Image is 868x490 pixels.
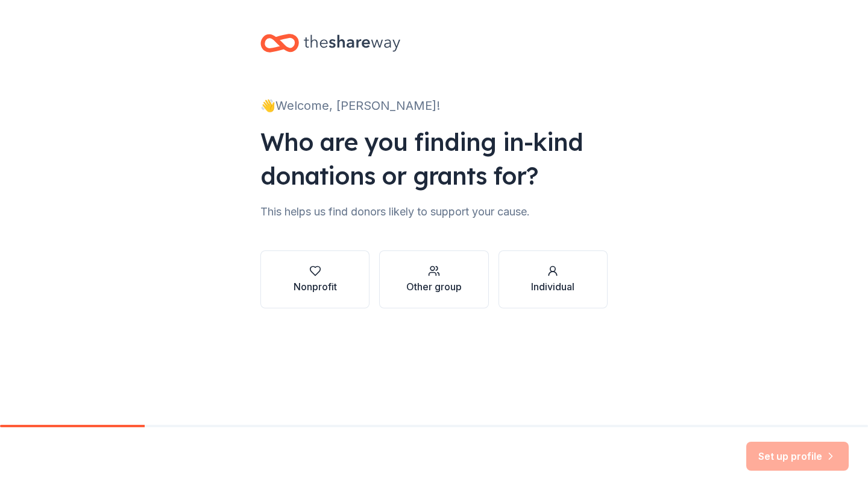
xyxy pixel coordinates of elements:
button: Other group [379,250,488,308]
div: Nonprofit [294,279,337,294]
div: This helps us find donors likely to support your cause. [260,202,608,221]
button: Nonprofit [260,250,370,308]
div: 👋 Welcome, [PERSON_NAME]! [260,96,608,115]
div: Other group [406,279,462,294]
button: Individual [498,250,608,308]
div: Who are you finding in-kind donations or grants for? [260,125,608,192]
div: Individual [531,279,574,294]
